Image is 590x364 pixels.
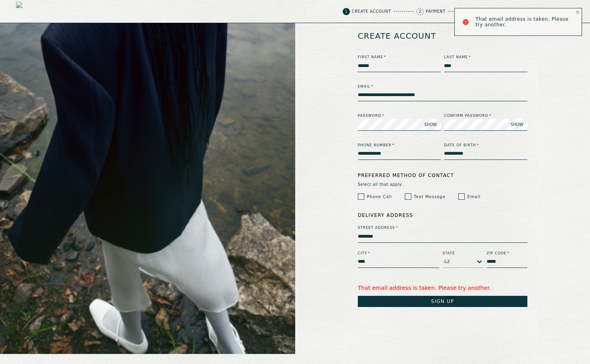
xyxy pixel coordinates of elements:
[358,143,441,148] label: Phone Number
[358,55,441,60] label: First Name
[444,55,527,60] label: Last Name
[358,182,527,187] span: Select all that apply:
[352,10,391,14] p: Create Account
[442,251,483,256] label: State
[468,194,481,200] label: Email
[444,113,527,119] label: Confirm password
[426,10,446,14] p: Payment
[444,143,527,148] label: Date of Birth
[414,194,446,200] label: Text Message
[16,2,35,21] img: logo
[358,251,440,256] label: City
[487,251,527,256] label: Zip Code
[443,259,450,264] div: AZ
[343,8,350,15] span: 1
[416,8,424,15] span: 2
[358,172,527,179] label: Preferred method of contact
[367,194,392,200] label: Phone Call
[358,296,527,307] button: Sign Up
[424,122,437,128] span: SHOW
[358,113,441,119] label: Password
[511,122,523,128] span: SHOW
[358,225,527,231] label: Street Address
[358,284,527,292] span: That email address is taken. Please try another.
[358,212,527,219] label: Delivery Address
[476,16,574,28] p: That email address is taken. Please try another.
[358,25,436,47] h1: create account
[358,84,527,90] label: Email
